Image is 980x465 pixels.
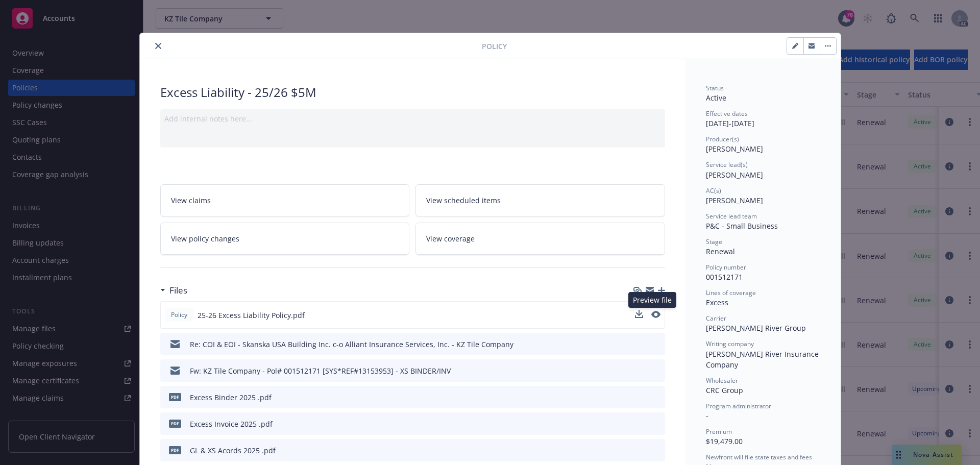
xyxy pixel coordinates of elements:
div: Add internal notes here... [164,113,661,124]
button: preview file [651,311,660,318]
div: Files [160,284,187,297]
span: View scheduled items [426,195,501,206]
div: Excess Invoice 2025 .pdf [190,419,273,429]
span: [PERSON_NAME] River Insurance Company [706,349,821,370]
div: GL & XS Acords 2025 .pdf [190,445,276,456]
button: preview file [652,445,661,456]
span: Policy [169,310,189,320]
span: - [706,411,708,421]
div: Excess [706,297,820,308]
button: download file [635,339,644,350]
button: download file [635,419,644,429]
button: preview file [652,419,661,429]
span: Writing company [706,339,754,348]
button: preview file [652,339,661,350]
span: Lines of coverage [706,288,756,297]
a: View coverage [415,223,665,255]
a: View claims [160,184,410,216]
button: download file [635,392,644,403]
button: download file [635,310,643,318]
span: Policy [482,41,507,52]
span: Wholesaler [706,376,738,385]
button: preview file [652,365,661,376]
div: Re: COI & EOI - Skanska USA Building Inc. c-o Alliant Insurance Services, Inc. - KZ Tile Company [190,339,513,350]
span: pdf [169,420,181,427]
span: CRC Group [706,385,743,395]
span: Renewal [706,247,735,256]
span: 25-26 Excess Liability Policy.pdf [198,310,305,321]
button: download file [635,365,644,376]
span: Premium [706,427,732,436]
span: [PERSON_NAME] River Group [706,323,806,333]
span: $19,479.00 [706,436,743,446]
div: [DATE] - [DATE] [706,109,820,129]
span: Active [706,93,726,103]
span: View claims [171,195,211,206]
h3: Files [169,284,187,297]
span: View coverage [426,233,475,244]
div: Fw: KZ Tile Company - Pol# 001512171 [SYS*REF#13153953] - XS BINDER/INV [190,365,451,376]
span: [PERSON_NAME] [706,170,763,180]
span: [PERSON_NAME] [706,195,763,205]
button: download file [635,445,644,456]
div: Preview file [628,292,676,308]
span: Newfront will file state taxes and fees [706,453,812,461]
span: [PERSON_NAME] [706,144,763,154]
span: Producer(s) [706,135,739,143]
button: preview file [651,310,660,321]
span: P&C - Small Business [706,221,778,231]
span: AC(s) [706,186,721,195]
span: pdf [169,446,181,454]
span: Effective dates [706,109,748,118]
a: View scheduled items [415,184,665,216]
span: Service lead(s) [706,160,748,169]
div: Excess Binder 2025 .pdf [190,392,272,403]
span: Service lead team [706,212,757,221]
button: download file [635,310,643,321]
button: close [152,40,164,52]
a: View policy changes [160,223,410,255]
span: 001512171 [706,272,743,282]
span: Program administrator [706,402,771,410]
span: Status [706,84,724,92]
button: preview file [652,392,661,403]
div: Excess Liability - 25/26 $5M [160,84,665,101]
span: pdf [169,393,181,401]
span: Stage [706,237,722,246]
span: View policy changes [171,233,239,244]
span: Carrier [706,314,726,323]
span: Policy number [706,263,746,272]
